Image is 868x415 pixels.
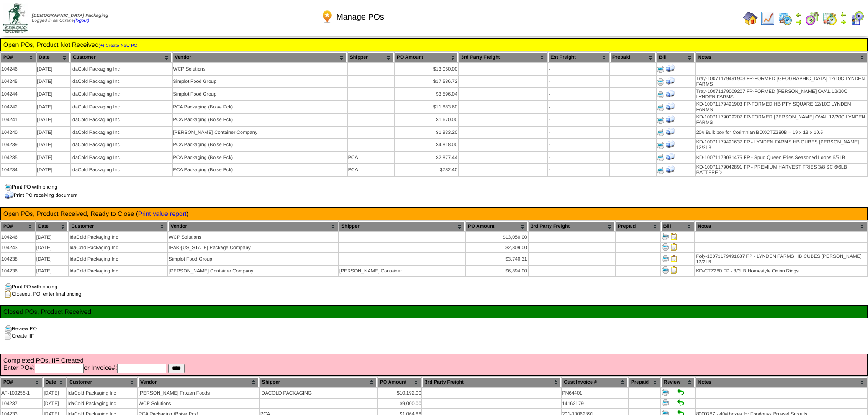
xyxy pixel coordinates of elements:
img: print.gif [5,283,12,291]
img: truck.png [5,191,14,200]
td: PCA Packaging (Boise Pck) [173,114,347,126]
img: Print Receiving Document [666,140,675,149]
td: Tray-10071179491903 FP-FORMED [GEOGRAPHIC_DATA] 12/10C LYNDEN FARMS [696,76,867,87]
td: [DATE] [37,63,70,75]
div: $2,877.44 [395,155,457,160]
td: WCP Solutions [138,399,259,408]
a: (+) Create New PO [98,43,137,48]
td: PCA Packaging (Boise Pck) [173,164,347,176]
td: KD-10071179042891 FP - PREMIUM HARVEST FRIES 3/8 SC 6/6LB BATTERED [696,164,867,176]
td: [DATE] [37,76,70,87]
img: Print [657,129,664,136]
td: [DATE] [36,253,68,265]
a: (logout) [74,18,89,23]
td: KD-10071179491903 FP-FORMED HB PTY SQUARE 12/10C LYNDEN FARMS [696,101,867,113]
img: Print Receiving Document [666,115,675,124]
img: Print Receiving Document [666,77,675,86]
td: [DATE] [37,114,70,126]
td: [DATE] [36,232,68,242]
div: $6,894.00 [466,268,527,274]
th: Customer [69,221,167,231]
div: $782.40 [395,167,457,173]
th: Cust Invoice # [562,377,628,387]
td: Open POs, Product Not Received [3,41,865,49]
td: 104244 [1,88,36,100]
td: Open POs, Product Received, Ready to Close ( ) [3,210,865,218]
div: $9,000.00 [378,401,421,406]
td: 104245 [1,76,36,87]
img: po.png [320,10,334,24]
th: PO Amount [395,52,458,62]
th: Customer [71,52,172,62]
th: Shipper [260,377,377,387]
th: Vendor [138,377,259,387]
th: Notes [696,377,867,387]
td: [PERSON_NAME] Frozen Foods [138,388,259,398]
td: [PERSON_NAME] Container Company [173,127,347,138]
td: PCA Packaging (Boise Pck) [173,152,347,163]
td: - [548,63,609,75]
th: Est Freight [548,52,609,62]
img: Set to Handled [677,389,684,396]
img: Print [662,243,669,251]
td: - [548,152,609,163]
td: 20# Bulk box for Corinthian BOXCTZ280B – 19 x 13 x 10.5 [696,127,867,138]
th: Customer [67,377,137,387]
img: print.gif [5,184,12,191]
img: Print [657,91,664,98]
img: Print [657,66,664,73]
img: Print [662,255,669,262]
th: 3rd Party Freight [422,377,560,387]
td: [PERSON_NAME] Container [339,266,465,276]
td: IdaCold Packaging Inc [71,101,172,113]
td: [DATE] [37,139,70,151]
td: [DATE] [36,243,68,252]
td: IdaCold Packaging Inc [71,88,172,100]
th: PO# [1,377,42,387]
img: Print Receiving Document [666,64,675,73]
img: Print [657,142,664,149]
th: 3rd Party Freight [459,52,547,62]
img: Print [657,104,664,111]
img: Print Receiving Document [666,165,675,174]
td: [PERSON_NAME] Container Company [168,266,338,276]
td: 104242 [1,101,36,113]
th: Prepaid [616,221,660,231]
div: $17,586.72 [395,79,457,84]
td: 104237 [1,399,42,408]
img: arrowleft.gif [840,11,847,18]
th: Vendor [173,52,347,62]
div: $10,192.00 [378,390,421,396]
td: IdaCold Packaging Inc [71,114,172,126]
td: IdaCold Packaging Inc [67,399,137,408]
td: KD-CTZ280 FP - 8/3LB Homestyle Onion Rings [695,266,867,276]
td: [DATE] [37,127,70,138]
img: Close PO [670,266,678,274]
img: Print [662,233,669,240]
td: IdaCold Packaging Inc [71,63,172,75]
div: $1,670.00 [395,117,457,123]
th: 3rd Party Freight [529,221,615,231]
span: Manage POs [336,12,384,22]
td: [DATE] [37,164,70,176]
td: KD-10071179009207 FP-FORMED [PERSON_NAME] OVAL 12/20C LYNDEN FARMS [696,114,867,126]
td: WCP Solutions [173,63,347,75]
img: zoroco-logo-small.webp [3,3,28,33]
div: $11,883.60 [395,104,457,110]
img: Print Receiving Document [666,127,675,136]
img: Print [657,117,664,124]
td: [DATE] [43,399,66,408]
img: print.gif [5,325,12,333]
th: Notes [695,221,867,231]
div: $1,933.20 [395,130,457,135]
th: PO Amount [378,377,422,387]
td: PCA Packaging (Boise Pck) [173,101,347,113]
img: home.gif [743,11,758,26]
img: Print [662,399,669,406]
td: Simplot Food Group [173,76,347,87]
th: Date [36,221,68,231]
td: KD-10071179491637 FP - LYNDEN FARMS HB CUBES [PERSON_NAME] 12/2LB [696,139,867,151]
td: [DATE] [36,266,68,276]
img: calendarinout.gif [822,11,837,26]
td: IdaCold Packaging Inc [71,139,172,151]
